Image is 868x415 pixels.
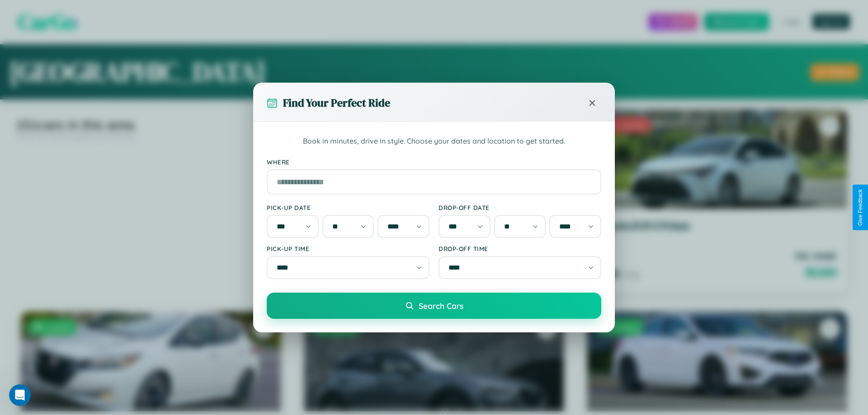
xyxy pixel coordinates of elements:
[267,135,601,147] p: Book in minutes, drive in style. Choose your dates and location to get started.
[283,95,390,110] h3: Find Your Perfect Ride
[267,293,601,319] button: Search Cars
[439,245,601,252] label: Drop-off Time
[439,204,601,211] label: Drop-off Date
[419,301,463,311] span: Search Cars
[267,245,429,252] label: Pick-up Time
[267,204,429,211] label: Pick-up Date
[267,158,601,166] label: Where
